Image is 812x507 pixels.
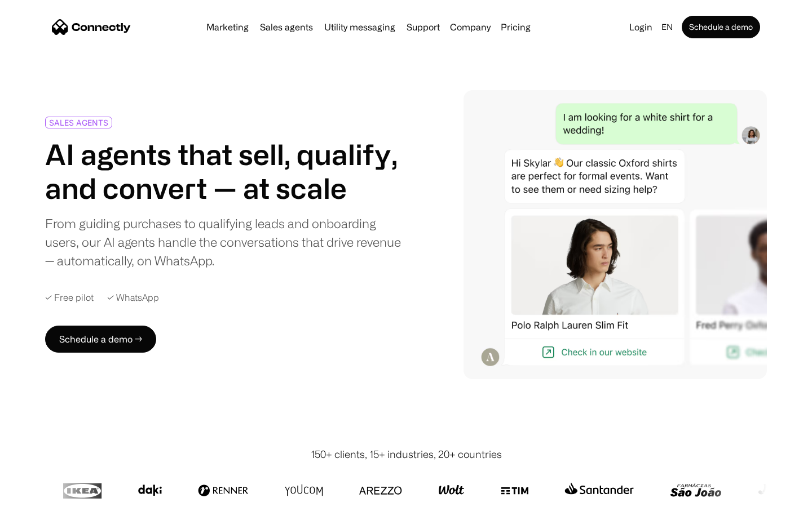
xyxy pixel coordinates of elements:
[450,19,491,35] div: Company
[682,16,760,38] a: Schedule a demo
[45,292,94,303] div: ✓ Free pilot
[107,292,159,303] div: ✓ WhatsApp
[45,137,401,205] h1: AI agents that sell, qualify, and convert — at scale
[661,19,673,35] div: en
[45,326,156,353] a: Schedule a demo →
[11,486,68,503] aside: Language selected: English
[496,23,535,32] a: Pricing
[202,23,253,32] a: Marketing
[23,487,68,503] ul: Language list
[402,23,444,32] a: Support
[49,118,108,127] div: SALES AGENTS
[625,19,657,35] a: Login
[255,23,317,32] a: Sales agents
[311,447,502,462] div: 150+ clients, 15+ industries, 20+ countries
[320,23,400,32] a: Utility messaging
[45,214,401,270] div: From guiding purchases to qualifying leads and onboarding users, our AI agents handle the convers...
